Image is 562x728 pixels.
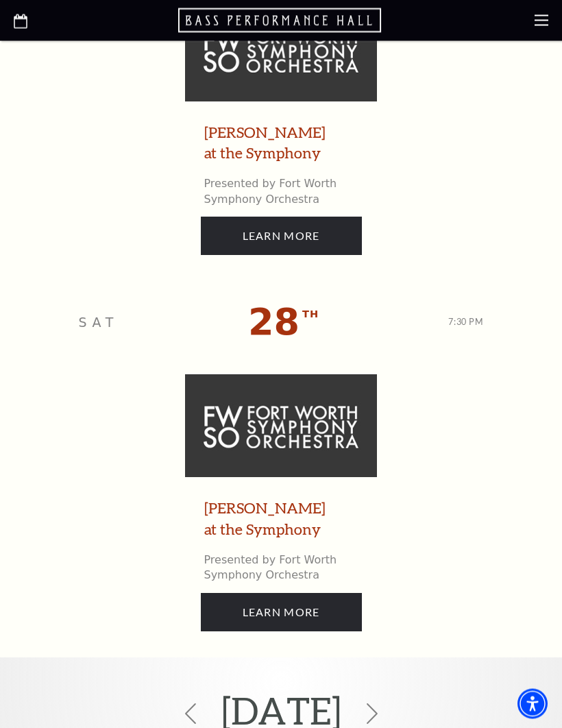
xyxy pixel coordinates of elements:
svg: Click to view the next month [362,704,382,725]
a: Presented by Fort Worth Symphony Orchestra Learn More [201,217,362,256]
a: [PERSON_NAME] at the Symphony [204,498,338,541]
span: 28 [248,301,300,344]
a: [PERSON_NAME] at the Symphony [204,123,338,165]
a: Open this option [178,7,384,34]
span: 7:30 PM [448,317,483,328]
p: Presented by Fort Worth Symphony Orchestra [204,177,338,208]
a: Presented by Fort Worth Symphony Orchestra Learn More [201,594,362,632]
span: th [302,306,319,324]
div: Accessibility Menu [517,689,548,719]
p: Sat [79,313,119,333]
a: Open this option [14,11,27,31]
img: Shakespeare at the Symphony [185,375,377,478]
p: Presented by Fort Worth Symphony Orchestra [204,553,338,584]
svg: Click to view the previous month [180,704,201,725]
